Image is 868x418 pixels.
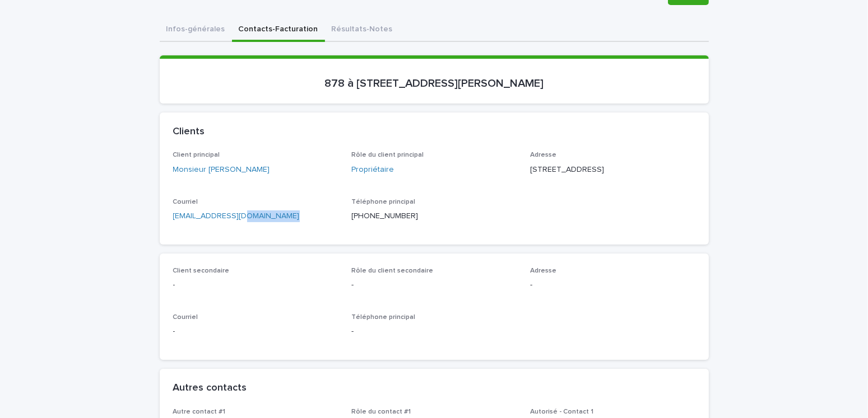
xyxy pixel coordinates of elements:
[173,199,198,205] span: Courriel
[351,152,424,158] span: Rôle du client principal
[173,126,205,138] h2: Clients
[173,326,338,337] p: -
[351,199,415,205] span: Téléphone principal
[160,18,232,42] button: Infos-générales
[173,279,338,291] p: -
[530,152,556,158] span: Adresse
[173,164,270,176] a: Monsieur [PERSON_NAME]
[351,210,517,222] p: [PHONE_NUMBER]
[530,279,695,291] p: -
[173,382,247,394] h2: Autres contacts
[351,314,415,321] span: Téléphone principal
[530,164,695,176] p: [STREET_ADDRESS]
[173,314,198,321] span: Courriel
[351,164,394,176] a: Propriétaire
[351,267,433,274] span: Rôle du client secondaire
[173,267,230,274] span: Client secondaire
[173,152,220,158] span: Client principal
[173,212,300,220] a: [EMAIL_ADDRESS][DOMAIN_NAME]
[351,279,517,291] p: -
[173,408,226,415] span: Autre contact #1
[173,77,695,90] p: 878 à [STREET_ADDRESS][PERSON_NAME]
[232,18,325,42] button: Contacts-Facturation
[351,408,411,415] span: Rôle du contact #1
[530,267,556,274] span: Adresse
[325,18,400,42] button: Résultats-Notes
[351,326,517,337] p: -
[530,408,593,415] span: Autorisé - Contact 1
